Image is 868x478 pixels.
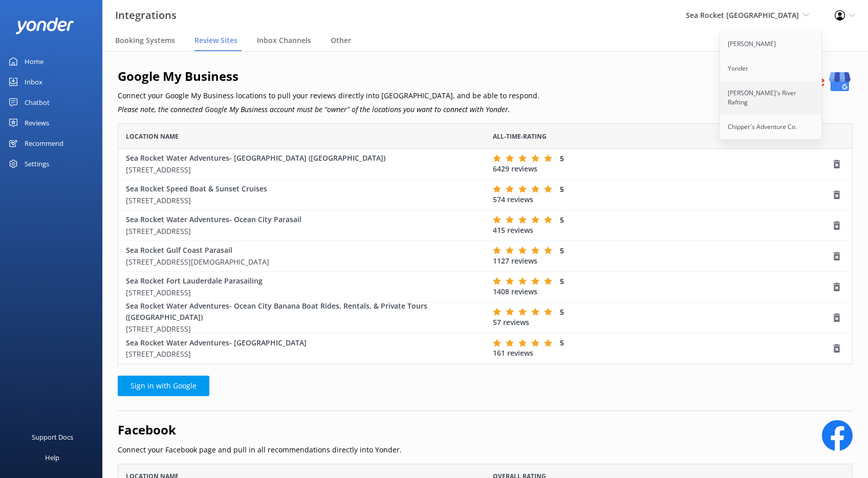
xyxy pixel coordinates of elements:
[560,276,564,286] span: 5
[45,447,59,468] div: Help
[493,132,547,141] span: All-time-rating
[118,104,510,114] i: Please note, the connected Google My Business account must be “owner” of the locations you want t...
[126,195,478,206] p: [STREET_ADDRESS]
[720,81,822,115] a: [PERSON_NAME]'s River Rafting
[126,275,478,298] div: Sea Rocket Fort Lauderdale Parasailing
[118,67,539,86] h2: Google My Business
[115,35,175,46] span: Booking Systems
[493,338,832,359] div: 161 reviews
[118,376,209,396] a: Sign in with Google
[493,307,832,328] div: 57 reviews
[32,427,73,447] div: Support Docs
[25,133,63,154] div: Recommend
[126,323,478,335] p: [STREET_ADDRESS]
[126,349,478,360] p: [STREET_ADDRESS]
[25,154,49,174] div: Settings
[126,214,478,237] div: Sea Rocket Water Adventures- Ocean City Parasail
[25,92,50,113] div: Chatbot
[118,420,402,440] h2: Facebook
[126,287,478,298] p: [STREET_ADDRESS]
[493,154,832,175] div: 6429 reviews
[126,300,478,335] div: Sea Rocket Water Adventures- Ocean City Banana Boat Rides, Rentals, & Private Tours ([GEOGRAPHIC_...
[560,338,564,347] span: 5
[720,115,822,139] a: Chipper's Adventure Co.
[560,215,564,225] span: 5
[126,183,478,206] div: Sea Rocket Speed Boat & Sunset Cruises
[118,149,853,364] div: grid
[126,132,179,141] span: Location Name
[493,184,832,205] div: 574 reviews
[15,17,74,34] img: yonder-white-logo.png
[25,72,42,92] div: Inbox
[25,51,44,72] div: Home
[560,154,564,163] span: 5
[126,226,478,237] p: [STREET_ADDRESS]
[126,164,478,176] p: [STREET_ADDRESS]
[560,184,564,194] span: 5
[257,35,311,46] span: Inbox Channels
[493,276,832,297] div: 1408 reviews
[194,35,237,46] span: Review Sites
[118,444,402,455] p: Connect your Facebook page and pull in all recommendations directly into Yonder.
[493,215,832,236] div: 415 reviews
[126,153,478,176] div: Sea Rocket Water Adventures- [GEOGRAPHIC_DATA] ([GEOGRAPHIC_DATA])
[126,337,478,360] div: Sea Rocket Water Adventures- [GEOGRAPHIC_DATA]
[560,246,564,255] span: 5
[493,246,832,267] div: 1127 reviews
[331,35,351,46] span: Other
[720,56,822,81] a: Yonder
[560,307,564,317] span: 5
[126,256,478,268] p: [STREET_ADDRESS][DEMOGRAPHIC_DATA]
[115,7,177,24] h3: Integrations
[118,90,539,101] p: Connect your Google My Business locations to pull your reviews directly into [GEOGRAPHIC_DATA], a...
[126,245,478,268] div: Sea Rocket Gulf Coast Parasail
[720,32,822,56] a: [PERSON_NAME]
[25,113,49,133] div: Reviews
[686,10,799,20] span: Sea Rocket [GEOGRAPHIC_DATA]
